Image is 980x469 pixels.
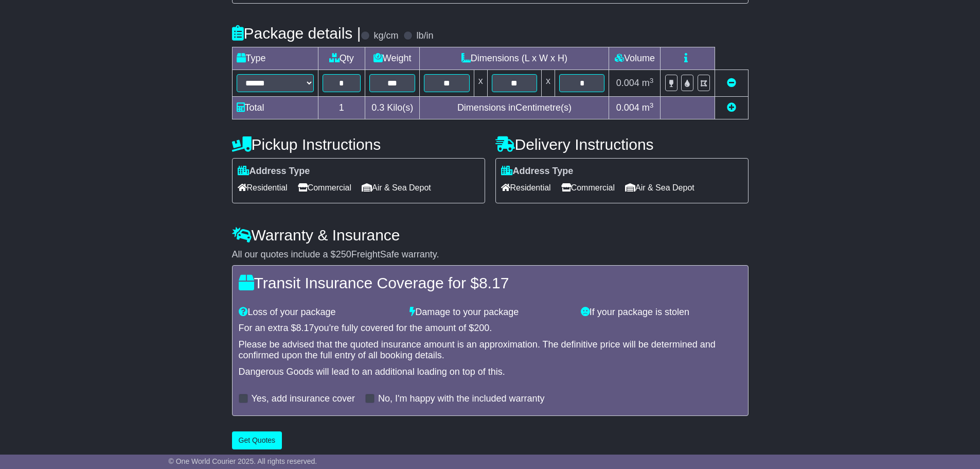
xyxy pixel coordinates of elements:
td: Volume [609,47,661,70]
sup: 3 [650,101,654,109]
span: 8.17 [296,323,314,333]
span: Air & Sea Depot [625,180,694,196]
div: Please be advised that the quoted insurance amount is an approximation. The definitive price will... [239,339,742,361]
td: Dimensions in Centimetre(s) [420,97,609,119]
label: lb/in [416,30,433,42]
span: 0.3 [371,102,384,113]
td: Total [232,97,318,119]
td: x [542,70,555,97]
a: Remove this item [727,78,736,88]
span: 0.004 [616,78,639,88]
h4: Warranty & Insurance [232,227,749,244]
label: Address Type [501,166,574,177]
span: Residential [238,180,288,196]
sup: 3 [650,77,654,84]
div: Damage to your package [404,307,576,318]
div: Loss of your package [234,307,405,318]
td: Weight [365,47,420,70]
div: If your package is stolen [576,307,747,318]
span: © One World Courier 2025. All rights reserved. [169,457,317,465]
div: For an extra $ you're fully covered for the amount of $ . [239,323,742,334]
span: m [642,78,654,88]
span: 200 [474,323,489,333]
label: kg/cm [373,30,398,42]
span: Air & Sea Depot [362,180,431,196]
span: 8.17 [479,274,509,291]
h4: Delivery Instructions [495,136,749,153]
button: Get Quotes [232,431,282,449]
span: 250 [336,249,351,259]
label: Address Type [238,166,310,177]
td: Dimensions (L x W x H) [420,47,609,70]
span: Commercial [298,180,351,196]
span: Residential [501,180,551,196]
td: Kilo(s) [365,97,420,119]
td: x [474,70,487,97]
h4: Package details | [232,25,361,42]
span: Commercial [561,180,615,196]
h4: Transit Insurance Coverage for $ [239,274,742,291]
td: Type [232,47,318,70]
h4: Pickup Instructions [232,136,485,153]
a: Add new item [727,102,736,113]
label: Yes, add insurance cover [252,393,355,405]
div: Dangerous Goods will lead to an additional loading on top of this. [239,367,742,378]
span: 0.004 [616,102,639,113]
td: 1 [318,97,365,119]
span: m [642,102,654,113]
td: Qty [318,47,365,70]
label: No, I'm happy with the included warranty [378,393,545,405]
div: All our quotes include a $ FreightSafe warranty. [232,249,749,260]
